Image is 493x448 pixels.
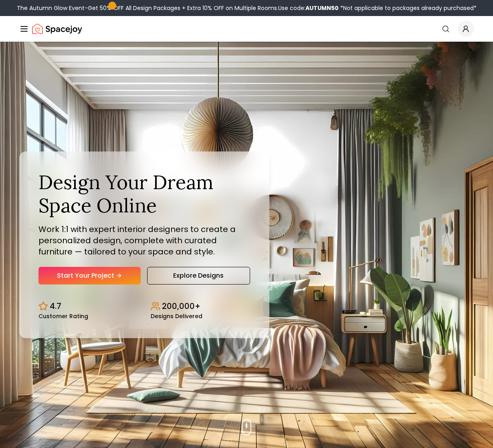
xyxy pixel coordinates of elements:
b: AUTUMN50 [305,4,339,12]
h1: Design Your Dream Space Online [38,171,250,217]
a: Start Your Project [38,267,141,285]
small: Customer Rating [38,313,88,319]
div: Design stats [38,294,250,319]
a: Explore Designs [147,267,250,285]
a: Spacejoy [32,21,82,37]
p: 200,000+ [162,301,200,312]
p: Work 1:1 with expert interior designers to create a personalized design, complete with curated fu... [38,224,250,257]
span: *Not applicable to packages already purchased* [339,4,477,12]
div: The Autumn Glow Event-Get 50% OFF All Design Packages + Extra 10% OFF on Multiple Rooms. [17,4,477,12]
p: 4.7 [50,301,61,312]
span: Use code: [278,4,339,12]
nav: Global [19,16,474,42]
small: Designs Delivered [151,313,202,319]
img: Spacejoy Logo [32,21,82,37]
